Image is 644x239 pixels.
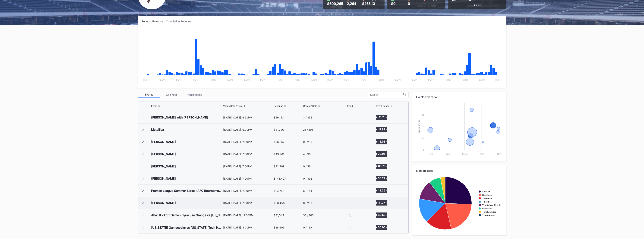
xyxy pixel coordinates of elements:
[378,177,385,180] text: 30.22
[176,79,182,81] text: [DATE]
[151,105,157,107] div: Event
[482,204,501,206] text: TicketMasterResale
[347,223,358,232] svg: Chart title
[303,116,312,119] div: 3 / 353
[347,186,358,195] svg: Chart title
[274,128,284,131] div: $31,736
[303,153,311,156] div: 4 / 96
[303,128,313,131] div: 25 / 195
[303,177,312,180] div: 0 / 396
[274,189,284,192] div: $23,768
[408,2,419,6] div: 0
[274,153,284,156] div: $43,961
[347,137,358,146] svg: Chart title
[429,153,433,155] text: May
[378,79,384,81] text: [DATE]
[274,226,284,229] div: $26,603
[151,213,222,217] div: Aflac Kickoff Game - Syracuse Orange vs [US_STATE] Volunteers Football
[294,79,300,81] text: [DATE]
[151,140,176,144] div: [PERSON_NAME]
[416,175,503,231] svg: Chart title
[347,2,358,6] div: 2,264
[277,79,283,81] text: [DATE]
[446,153,450,155] text: Jun
[243,79,250,81] text: [DATE]
[462,79,468,81] text: [DATE]
[327,79,334,81] text: [DATE]
[223,189,273,192] div: [DATE] [DATE], 2:00PM
[422,137,424,139] text: 20
[151,226,222,229] div: [US_STATE] Gamecocks vs [US_STATE] Tech Hokies Football
[142,20,166,23] div: Periodic Revenue
[274,177,286,180] div: $145,407
[482,197,492,200] text: VividSeats
[223,201,273,205] div: [DATE] [DATE], 7:00PM
[151,128,164,131] div: Metallica
[274,214,284,217] div: $31,544
[379,115,385,119] text: 2.51
[378,152,385,155] text: 23.96
[151,189,222,193] div: Premier League Summer Series (AFC Bournemouth vs West Ham United, Manchester United vs Everton)
[310,79,317,81] text: [DATE]
[411,79,417,81] text: [DATE]
[379,201,385,204] text: 41.77
[378,164,385,168] text: 68.70
[445,79,451,81] text: [DATE]
[274,140,284,143] div: $96,567
[151,115,208,119] div: [PERSON_NAME] with [PERSON_NAME]
[422,102,424,104] text: 80
[142,28,503,84] svg: Chart title
[223,105,243,107] div: Venue Date / Time
[482,211,496,213] text: TicketEvolution
[394,79,401,81] text: [DATE]
[376,105,389,107] div: Event Score
[151,177,176,180] div: [PERSON_NAME]
[370,93,403,96] input: Search
[151,201,176,205] div: [PERSON_NAME]
[416,95,503,99] div: Events Overview
[223,128,273,131] div: [DATE] [DATE], 6:00PM
[347,125,358,134] svg: Chart title
[327,2,343,6] div: $600,265
[274,105,283,107] div: Revenue
[379,128,385,131] text: 17.24
[260,79,266,81] text: [DATE]
[423,2,442,6] div: --
[378,189,385,192] text: 13.26
[160,92,183,98] div: Calendar
[347,198,358,208] svg: Chart title
[274,116,284,119] div: $56,113
[422,114,424,116] text: 60
[423,149,424,151] text: 0
[362,2,381,6] div: $265.13
[347,149,358,159] svg: Chart title
[303,189,312,192] div: 6 / 154
[223,116,273,119] div: [DATE] [DATE], 6:30PM
[347,174,358,183] svg: Chart title
[461,153,468,155] text: [DATE]
[416,169,503,172] div: Marketplaces
[497,153,500,155] text: Sep
[416,101,503,158] svg: Chart title
[227,79,233,81] text: [DATE]
[151,152,176,156] div: [PERSON_NAME]
[418,120,420,133] text: Event Score
[482,194,492,196] text: SeatGeek
[223,153,273,156] div: [DATE] [DATE], 7:00PM
[193,79,199,81] text: [DATE]
[223,165,273,168] div: [DATE] [DATE], 7:00PM
[347,105,353,107] div: Trend
[347,113,358,122] svg: Chart title
[303,140,312,143] div: 0 / 250
[303,226,312,229] div: 0 / 120
[482,190,491,193] text: StubHub
[183,92,206,98] div: Transactions
[143,79,149,81] text: [DATE]
[422,125,424,128] text: 40
[151,164,176,168] div: [PERSON_NAME]
[274,201,285,205] div: $56,456
[303,201,312,205] div: 0 / 269
[361,79,367,81] text: [DATE]
[344,79,350,81] text: [DATE]
[166,20,194,23] div: Cumulative Revenue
